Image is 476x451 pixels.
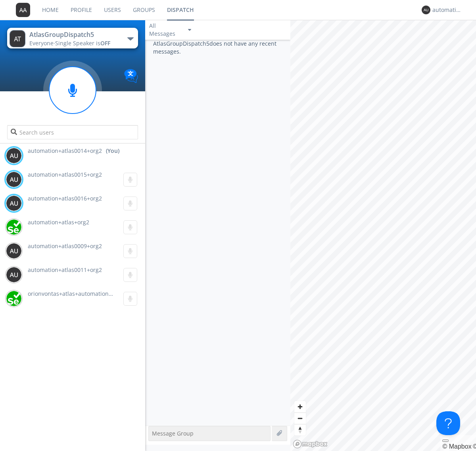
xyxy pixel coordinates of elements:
[16,3,30,17] img: 373638.png
[6,172,22,187] img: 373638.png
[188,29,191,31] img: caret-down-sm.svg
[28,266,102,274] span: automation+atlas0011+org2
[55,39,110,47] span: Single Speaker is
[6,219,22,235] img: 416df68e558d44378204aed28a8ce244
[294,424,306,436] span: Reset bearing to north
[28,218,89,226] span: automation+atlas+org2
[10,30,25,47] img: 373638.png
[432,6,462,14] div: automation+atlas0014+org2
[442,439,449,442] button: Toggle attribution
[6,291,22,306] img: 29d36aed6fa347d5a1537e7736e6aa13
[29,39,119,47] div: Everyone ·
[28,147,102,155] span: automation+atlas0014+org2
[6,243,22,259] img: 373638.png
[28,242,102,250] span: automation+atlas0009+org2
[422,6,430,14] img: 373638.png
[7,28,138,48] button: AtlasGroupDispatch5Everyone·Single Speaker isOFF
[294,413,306,424] span: Zoom out
[29,30,119,39] div: AtlasGroupDispatch5
[294,424,306,436] button: Reset bearing to north
[6,148,22,164] img: 373638.png
[294,412,306,424] button: Zoom out
[28,171,102,178] span: automation+atlas0015+org2
[436,411,460,435] iframe: Toggle Customer Support
[293,439,328,449] a: Mapbox logo
[28,195,102,202] span: automation+atlas0016+org2
[442,443,471,450] a: Mapbox
[100,39,110,47] span: OFF
[145,40,290,426] div: AtlasGroupDispatch5 does not have any recent messages.
[6,267,22,283] img: 373638.png
[28,290,124,297] span: orionvontas+atlas+automation+org2
[294,401,306,412] button: Zoom in
[7,125,138,139] input: Search users
[106,147,119,155] div: (You)
[124,69,138,83] img: Translation enabled
[6,195,22,211] img: 373638.png
[149,22,181,38] div: All Messages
